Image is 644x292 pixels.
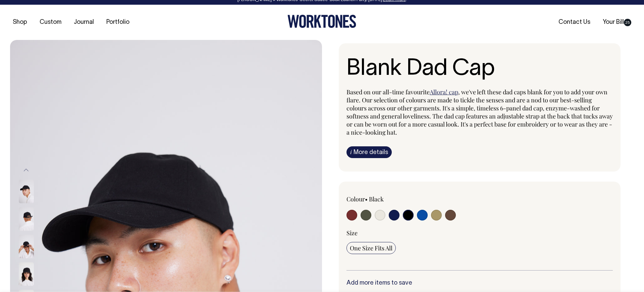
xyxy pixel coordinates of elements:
[37,17,64,28] a: Custom
[369,195,384,203] label: Black
[350,148,352,155] span: i
[346,195,453,203] div: Colour
[71,17,97,28] a: Journal
[19,180,34,203] img: black
[21,163,31,178] button: Previous
[346,242,396,254] input: One Size Fits All
[556,17,593,28] a: Contact Us
[430,88,458,96] a: Allora! cap
[19,262,34,286] img: black
[19,207,34,231] img: black
[350,244,392,252] span: One Size Fits All
[19,235,34,258] img: black
[346,229,613,237] div: Size
[346,146,392,158] a: iMore details
[10,17,30,28] a: Shop
[346,280,613,287] h6: Add more items to save
[346,88,430,96] span: Based on our all-time favourite
[346,88,613,136] span: , we've left these dad caps blank for you to add your own flare. Our selection of colours are mad...
[346,57,613,82] h1: Blank Dad Cap
[600,17,634,28] a: Your Bill25
[624,19,631,26] span: 25
[104,17,132,28] a: Portfolio
[365,195,368,203] span: •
